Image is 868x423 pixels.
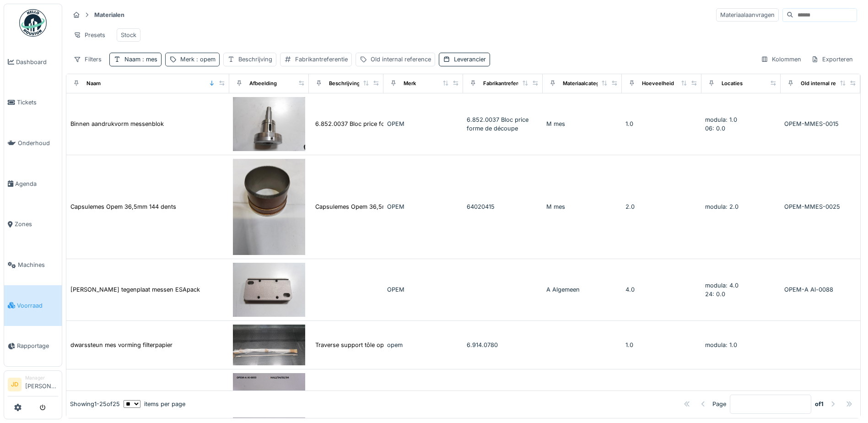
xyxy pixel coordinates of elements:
div: M mes [546,202,619,211]
img: Capsulemes Opem 36,5mm 144 dents [233,159,305,255]
a: Onderhoud [4,123,62,163]
div: Traverse support tôle opem 6.914.0780 [315,341,425,349]
div: Merk [404,80,416,87]
div: A Algemeen [546,285,619,294]
a: Rapportage [4,326,62,367]
div: Merk [180,55,216,64]
div: Filters [70,53,106,66]
div: opem [387,341,459,349]
div: Showing 1 - 25 of 25 [70,400,120,409]
div: Leverancier [454,55,486,64]
div: OPEM-MMES-0025 [784,202,857,211]
span: 06: 0.0 [705,125,725,132]
div: Manager [25,374,58,381]
div: Naam [124,55,157,64]
span: Voorraad [17,301,58,310]
div: Fabrikantreferentie [295,55,348,64]
div: 6.914.0780 [467,341,539,349]
div: Naam [86,80,101,87]
span: Tickets [17,98,58,107]
img: Cilinder tegenplaat messen ESApack [233,263,305,317]
a: Voorraad [4,285,62,326]
div: items per page [124,400,185,409]
div: 64020415 [467,202,539,211]
div: Stock [121,31,136,39]
div: Beschrijving [238,55,272,64]
div: Exporteren [807,53,857,66]
div: 4.0 [625,285,698,294]
span: Rapportage [17,342,58,350]
div: Capsulemes Opem 36,5mm 144 dents [315,202,421,211]
span: Agenda [15,179,58,188]
img: dwarssteun mes vorming filterpapier [233,325,305,365]
strong: Materialen [91,11,128,19]
div: dwarssteun mes vorming filterpapier [70,341,173,349]
div: 2.0 [625,202,698,211]
div: Old internal reference [801,80,856,87]
a: Dashboard [4,42,62,82]
div: OPEM [387,119,459,128]
div: Kolommen [757,53,805,66]
img: Badge_color-CXgf-gQk.svg [19,9,47,37]
a: Agenda [4,163,62,204]
div: OPEM-MMES-0015 [784,119,857,128]
div: M mes [546,119,619,128]
span: Onderhoud [18,139,58,147]
span: modula: 2.0 [705,203,739,210]
div: Page [712,400,726,409]
div: Beschrijving [329,80,360,87]
div: OPEM [387,285,459,294]
span: modula: 1.0 [705,342,737,348]
div: Materiaalcategorie [563,80,609,87]
span: Dashboard [16,58,58,66]
span: modula: 1.0 [705,116,737,123]
div: Hoeveelheid [642,80,674,87]
div: Presets [70,28,109,42]
span: : mes [140,56,157,63]
div: 1.0 [625,341,698,349]
a: Machines [4,244,62,285]
a: Zones [4,204,62,245]
div: Fabrikantreferentie [483,80,531,87]
div: OPEM [387,202,459,211]
div: 6.852.0037 Bloc price forme de découpe [467,115,539,133]
li: [PERSON_NAME] [25,374,58,394]
strong: of 1 [815,400,824,409]
div: 1.0 [625,119,698,128]
li: JD [8,378,22,391]
img: Binnen aandrukvorm messenblok [233,97,305,151]
div: Capsulemes Opem 36,5mm 144 dents [70,202,176,211]
div: Binnen aandrukvorm messenblok [70,119,164,128]
div: Old internal reference [371,55,431,64]
div: Afbeelding [249,80,277,87]
span: Zones [15,220,58,228]
a: JD Manager[PERSON_NAME] [8,374,58,396]
span: 24: 0.0 [705,291,725,298]
span: modula: 4.0 [705,282,739,289]
a: Tickets [4,82,62,123]
div: [PERSON_NAME] tegenplaat messen ESApack [70,285,200,294]
div: 6.852.0037 Bloc price forme de découpe [315,119,430,128]
span: Machines [18,260,58,269]
div: Materiaalaanvragen [716,8,779,22]
div: OPEM-A Al-0088 [784,285,857,294]
span: : opem [194,56,216,63]
div: Locaties [722,80,743,87]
